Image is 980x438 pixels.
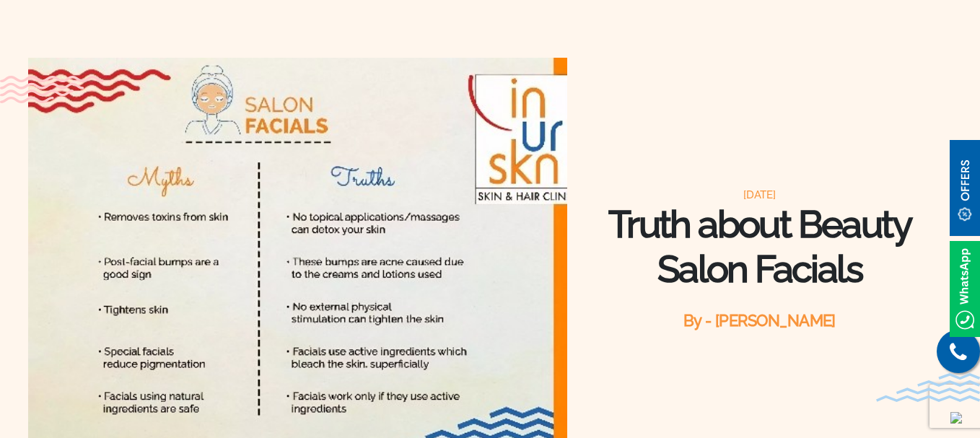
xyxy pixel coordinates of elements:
[950,140,980,236] img: offerBt
[567,202,952,292] h1: Truth about Beauty Salon Facials
[567,310,952,331] div: By - [PERSON_NAME]
[567,188,952,202] div: [DATE]
[950,412,962,424] img: up-blue-arrow.svg
[876,373,980,402] img: bluewave
[950,241,980,337] img: Whatsappicon
[950,279,980,295] a: Whatsappicon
